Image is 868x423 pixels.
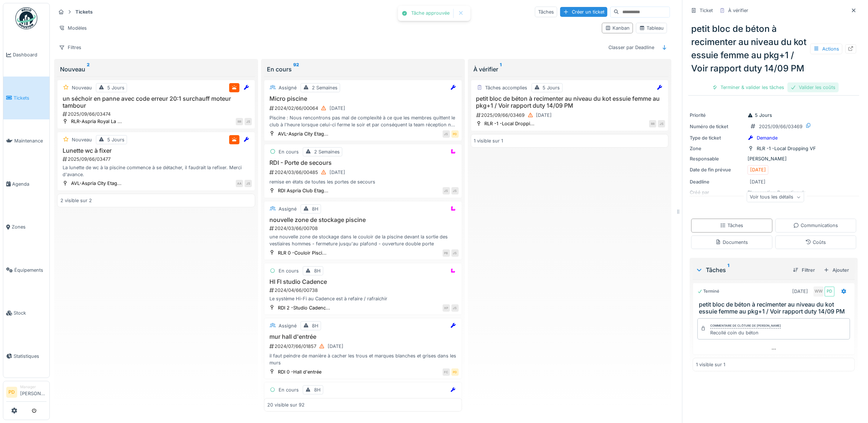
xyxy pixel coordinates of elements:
div: JS [443,187,450,194]
div: 2024/02/66/00064 [269,104,459,113]
h3: Lunette wc à fixer [60,147,252,154]
div: 2025/09/66/03477 [62,156,252,163]
div: [DATE] [328,343,343,350]
span: Maintenance [14,137,46,144]
a: Statistiques [3,335,49,378]
div: 1 visible sur 1 [696,361,725,368]
div: Zone [690,145,745,152]
a: Dashboard [3,33,49,77]
div: [PERSON_NAME] [690,155,858,162]
div: PD [451,130,459,138]
div: 20 visible sur 92 [267,401,305,408]
div: RDI 0 -Hall d'entrée [278,368,321,375]
span: Statistiques [14,353,46,360]
sup: 92 [293,65,299,74]
div: Assigné [279,205,297,212]
div: Tâches [535,7,557,17]
h3: un séchoir en panne avec code erreur 20:1 surchauff moteur tambour [60,95,252,109]
div: Nouveau [72,136,92,143]
div: [DATE] [792,288,808,295]
strong: Tickets [72,8,96,15]
div: Nouveau [60,65,252,74]
div: RLR 0 -Couloir Pisci... [278,249,327,256]
li: [PERSON_NAME] [20,384,46,400]
h3: petit bloc de béton à recimenter au niveau du kot essuie femme au pkg+1 / Voir rapport duty 14/09 PM [474,95,666,109]
div: Filtrer [790,265,818,275]
div: [DATE] [329,105,345,112]
div: 2025/09/66/03469 [476,111,666,120]
div: Demande [757,134,778,141]
div: AA [236,180,243,187]
div: En cours [279,267,299,274]
div: Le système Hi-Fi au Cadence est à refaire / rafraichir [267,295,459,302]
div: 2 Semaines [314,148,340,155]
div: Terminé [697,288,719,294]
div: JS [658,120,665,127]
div: RLR -1 -Local Dropping VF [757,145,816,152]
a: Équipements [3,249,49,292]
div: 1 visible sur 1 [474,137,503,144]
div: Ticket [700,7,713,14]
div: 2 visible sur 2 [60,197,92,204]
span: Stock [14,309,46,316]
h3: mur hall d'entrée [267,333,459,340]
div: une nouvelle zone de stockage dans le couloir de la piscine devant la sortie des vestiaires homme... [267,233,459,247]
span: Zones [12,223,46,230]
div: Recollé coin du béton [710,329,781,336]
div: Coûts [805,239,826,246]
div: Communications [793,222,838,229]
h3: tirage de cables pour téléphones x2 [267,397,459,404]
div: Actions [810,44,842,54]
div: 5 Jours [107,84,124,91]
div: Nouveau [72,84,92,91]
div: Terminer & valider les tâches [709,82,787,92]
div: Documents [715,239,748,246]
div: [DATE] [329,169,345,176]
h3: HI FI studio Cadence [267,278,459,285]
div: Date de fin prévue [690,166,745,173]
div: En cours [279,386,299,393]
div: 2024/03/66/00708 [269,225,459,232]
div: 2024/07/66/01857 [269,342,459,351]
div: Tâches [696,266,787,274]
span: Dashboard [13,51,46,58]
div: RDI 2 -Studio Cadenc... [278,304,330,311]
div: remise en états de toutes les portes de secours [267,178,459,185]
a: Agenda [3,163,49,206]
h3: RDI - Porte de secours [267,159,459,166]
div: RLR -1 -Local Droppi... [485,120,535,127]
div: 2 Semaines [312,84,338,91]
div: En cours [267,65,459,74]
div: Kanban [605,25,630,31]
div: Classer par Deadline [605,42,657,53]
sup: 1 [500,65,502,74]
div: RR [649,120,656,127]
h3: Micro piscine [267,95,459,102]
div: À vérifier [728,7,748,14]
div: Créer un ticket [560,7,607,17]
div: JS [245,118,252,125]
a: Tickets [3,77,49,120]
li: PD [6,387,17,398]
div: Tableau [639,25,664,31]
div: Assigné [279,322,297,329]
div: JS [451,304,459,312]
h3: petit bloc de béton à recimenter au niveau du kot essuie femme au pkg+1 / Voir rapport duty 14/09 PM [699,301,852,315]
img: Badge_color-CXgf-gQk.svg [15,7,37,29]
div: Type de ticket [690,134,745,141]
div: 2024/03/66/00485 [269,168,459,177]
div: 5 Jours [107,136,124,143]
div: PD [451,368,459,376]
div: PB [443,249,450,257]
div: 2025/09/66/03469 [759,123,802,130]
span: Équipements [14,267,46,274]
div: Responsable [690,155,745,162]
div: 5 Jours [543,84,560,91]
div: Numéro de ticket [690,123,745,130]
div: RR [236,118,243,125]
div: À vérifier [474,65,666,74]
div: 2024/04/66/00738 [269,287,459,294]
div: PD [824,286,835,297]
div: Tâche approuvée [411,10,450,16]
div: Filtres [56,42,85,53]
